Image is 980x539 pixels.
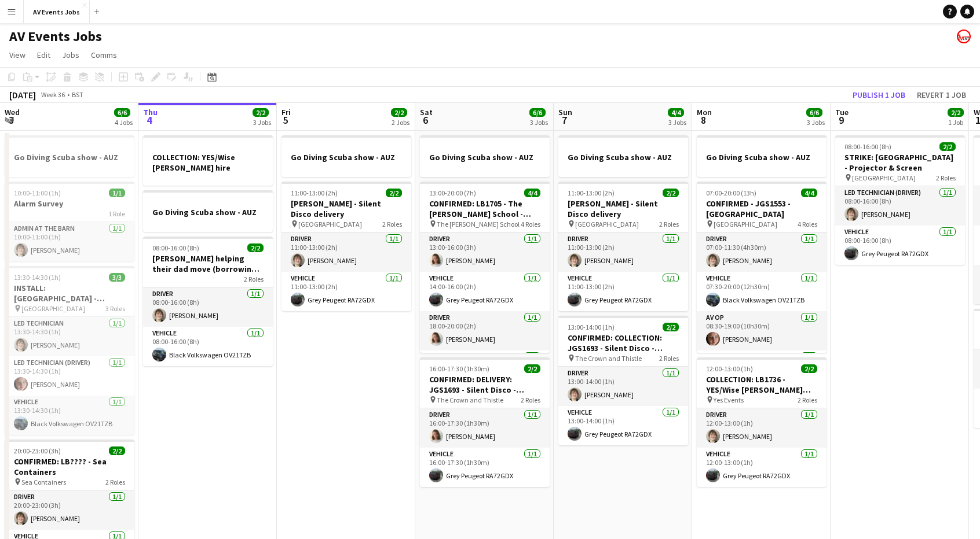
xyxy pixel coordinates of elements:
[14,273,61,282] span: 13:30-14:30 (1h)
[558,406,688,445] app-card-role: Vehicle1/113:00-14:00 (1h)Grey Peugeot RA72GDX
[391,108,407,117] span: 2/2
[575,354,642,363] span: The Crown and Thistle
[697,448,827,487] app-card-role: Vehicle1/112:00-13:00 (1h)Grey Peugeot RA72GDX
[939,142,956,151] span: 2/2
[420,198,550,219] h3: CONFIRMED: LB1705 - The [PERSON_NAME] School - Spotlight hire
[801,189,817,197] span: 4/4
[558,272,688,311] app-card-role: Vehicle1/111:00-13:00 (2h)Grey Peugeot RA72GDX
[105,478,125,486] span: 2 Roles
[281,198,411,219] h3: [PERSON_NAME] - Silent Disco delivery
[9,89,36,101] div: [DATE]
[798,396,817,404] span: 2 Roles
[5,396,134,435] app-card-role: Vehicle1/113:30-14:30 (1h)Black Volkswagen OV21TZB
[558,107,572,117] span: Sun
[420,357,550,487] app-job-card: 16:00-17:30 (1h30m)2/2CONFIRMED: DELIVERY: JGS1693 - Silent Disco - Reanne The Crown and Thistle2...
[280,113,291,127] span: 5
[420,135,550,177] app-job-card: Go Diving Scuba show - AUZ
[695,113,712,127] span: 8
[437,396,503,404] span: The Crown and Thistle
[557,113,572,127] span: 7
[5,222,134,261] app-card-role: Admin at the Barn1/110:00-11:00 (1h)[PERSON_NAME]
[14,446,61,455] span: 20:00-23:00 (3h)
[37,50,50,60] span: Edit
[521,220,540,228] span: 4 Roles
[912,87,971,102] button: Revert 1 job
[143,135,273,186] app-job-card: COLLECTION: YES/Wise [PERSON_NAME] hire
[697,135,827,177] app-job-card: Go Diving Scuba show - AUZ
[558,316,688,445] div: 13:00-14:00 (1h)2/2CONFIRMED: COLLECTION: JGS1693 - Silent Disco - Reanne The Crown and Thistle2 ...
[5,152,134,163] h3: Go Diving Scuba show - AUZ
[668,118,686,127] div: 3 Jobs
[253,108,269,117] span: 2/2
[143,207,273,217] h3: Go Diving Scuba show - AUZ
[143,237,273,366] div: 08:00-16:00 (8h)2/2[PERSON_NAME] helping their dad move (borrowing the van)2 RolesDriver1/108:00-...
[706,189,756,197] span: 07:00-20:00 (13h)
[558,152,688,163] h3: Go Diving Scuba show - AUZ
[659,220,679,228] span: 2 Roles
[5,198,134,209] h3: Alarm Survey
[558,232,688,272] app-card-role: Driver1/111:00-13:00 (2h)[PERSON_NAME]
[420,311,550,350] app-card-role: Driver1/118:00-20:00 (2h)[PERSON_NAME]
[948,108,964,117] span: 2/2
[281,182,411,311] app-job-card: 11:00-13:00 (2h)2/2[PERSON_NAME] - Silent Disco delivery [GEOGRAPHIC_DATA]2 RolesDriver1/111:00-1...
[697,272,827,311] app-card-role: Vehicle1/107:30-20:00 (12h30m)Black Volkswagen OV21TZB
[568,189,615,197] span: 11:00-13:00 (2h)
[697,350,827,390] app-card-role: Driver1/1
[109,273,125,282] span: 3/3
[663,323,679,331] span: 2/2
[143,253,273,274] h3: [PERSON_NAME] helping their dad move (borrowing the van)
[420,408,550,448] app-card-role: Driver1/116:00-17:30 (1h30m)[PERSON_NAME]
[244,275,264,283] span: 2 Roles
[5,317,134,356] app-card-role: LED Technician1/113:30-14:30 (1h)[PERSON_NAME]
[72,90,83,99] div: BST
[575,220,639,228] span: [GEOGRAPHIC_DATA]
[281,152,411,163] h3: Go Diving Scuba show - AUZ
[420,232,550,272] app-card-role: Driver1/113:00-16:00 (3h)[PERSON_NAME]
[109,446,125,455] span: 2/2
[21,304,85,313] span: [GEOGRAPHIC_DATA]
[143,190,273,232] app-job-card: Go Diving Scuba show - AUZ
[114,108,130,117] span: 6/6
[143,327,273,366] app-card-role: Vehicle1/108:00-16:00 (8h)Black Volkswagen OV21TZB
[558,182,688,311] app-job-card: 11:00-13:00 (2h)2/2[PERSON_NAME] - Silent Disco delivery [GEOGRAPHIC_DATA]2 RolesDriver1/111:00-1...
[281,135,411,177] app-job-card: Go Diving Scuba show - AUZ
[420,182,550,353] app-job-card: 13:00-20:00 (7h)4/4CONFIRMED: LB1705 - The [PERSON_NAME] School - Spotlight hire The [PERSON_NAME...
[524,189,540,197] span: 4/4
[568,323,615,331] span: 13:00-14:00 (1h)
[558,135,688,177] div: Go Diving Scuba show - AUZ
[386,189,402,197] span: 2/2
[143,152,273,173] h3: COLLECTION: YES/Wise [PERSON_NAME] hire
[558,333,688,353] h3: CONFIRMED: COLLECTION: JGS1693 - Silent Disco - Reanne
[281,272,411,311] app-card-role: Vehicle1/111:00-13:00 (2h)Grey Peugeot RA72GDX
[3,113,20,127] span: 3
[21,478,66,486] span: Sea Containers
[798,220,817,228] span: 4 Roles
[835,186,965,226] app-card-role: LED Technician (Driver)1/108:00-16:00 (8h)[PERSON_NAME]
[143,107,158,117] span: Thu
[697,408,827,448] app-card-role: Driver1/112:00-13:00 (1h)[PERSON_NAME]
[86,47,122,62] a: Comms
[38,90,67,99] span: Week 36
[663,189,679,197] span: 2/2
[141,113,158,127] span: 4
[9,50,25,60] span: View
[5,182,134,261] div: 10:00-11:00 (1h)1/1Alarm Survey1 RoleAdmin at the Barn1/110:00-11:00 (1h)[PERSON_NAME]
[668,108,684,117] span: 4/4
[714,220,777,228] span: [GEOGRAPHIC_DATA]
[697,374,827,395] h3: COLLECTION: LB1736 - YES/Wise [PERSON_NAME] hire
[957,29,971,43] app-user-avatar: Liam O'Brien
[844,142,891,151] span: 08:00-16:00 (8h)
[420,448,550,487] app-card-role: Vehicle1/116:00-17:30 (1h30m)Grey Peugeot RA72GDX
[437,220,520,228] span: The [PERSON_NAME] School
[143,287,273,327] app-card-role: Driver1/108:00-16:00 (8h)[PERSON_NAME]
[24,1,90,23] button: AV Events Jobs
[697,182,827,353] div: 07:00-20:00 (13h)4/4CONFIRMED - JGS1553 - [GEOGRAPHIC_DATA] [GEOGRAPHIC_DATA]4 RolesDriver1/107:0...
[152,243,199,252] span: 08:00-16:00 (8h)
[5,456,134,477] h3: CONFIRMED: LB???? - Sea Containers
